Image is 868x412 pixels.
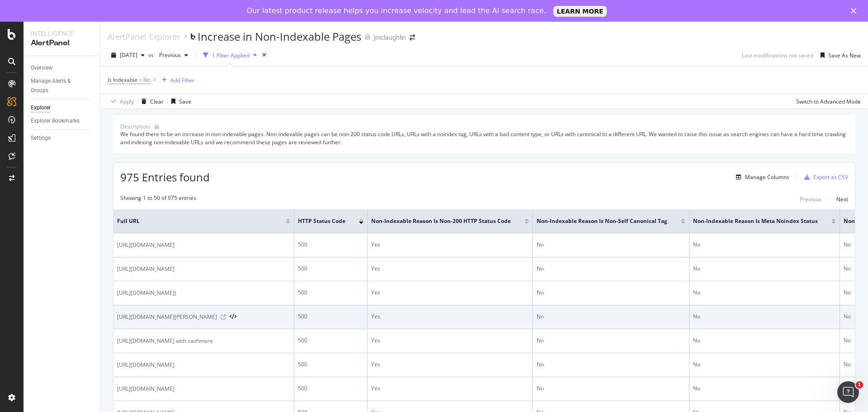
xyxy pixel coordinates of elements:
div: Clear [150,98,164,105]
div: 500 [298,265,363,273]
button: Previous [156,48,192,62]
span: vs [148,51,156,59]
button: Save [168,94,191,109]
div: 500 [298,289,363,297]
span: No [143,74,151,86]
div: Description: [120,123,151,130]
a: LEARN MORE [553,6,607,17]
div: Export as CSV [813,173,848,181]
div: Yes [371,289,529,297]
div: No [693,360,836,369]
div: Yes [371,241,529,249]
div: Apply [120,98,134,105]
div: Explorer Bookmarks [31,116,80,126]
button: Export as CSV [801,170,848,185]
button: 1 Filter Applied [199,48,260,62]
a: Overview [31,63,94,73]
button: Apply [108,94,134,109]
span: = [139,76,142,84]
div: 500 [298,241,363,249]
button: Switch to Advanced Mode [793,94,861,109]
button: Previous [800,194,821,205]
span: [URL][DOMAIN_NAME] [117,360,175,369]
a: Explorer Bookmarks [31,116,94,126]
div: Save As New [828,52,861,59]
div: Yes [371,265,529,273]
span: Previous [156,51,181,59]
div: 500 [298,336,363,345]
div: arrow-right-arrow-left [410,34,415,41]
div: No [537,360,685,369]
span: Non-Indexable Reason is Non-Self Canonical Tag [537,217,667,225]
div: No [693,289,836,297]
div: Overview [31,63,52,73]
div: 500 [298,313,363,321]
span: [URL][DOMAIN_NAME] with cashmere [117,336,213,346]
span: Non-Indexable Reason is Meta noindex Status [693,217,818,225]
button: View HTML Source [230,314,236,320]
span: 975 Entries found [120,170,210,185]
div: No [537,384,685,393]
div: Next [836,195,848,203]
button: [DATE] [108,48,148,62]
div: No [537,313,685,321]
div: Intelligence [31,29,93,38]
div: Manage Alerts & Groups [31,76,85,95]
div: Increase in Non-Indexable Pages [198,29,361,44]
span: Full URL [117,217,272,225]
div: Yes [371,384,529,393]
iframe: Intercom live chat [837,381,859,403]
div: jmclaughlin [374,33,406,42]
div: No [693,313,836,321]
div: 500 [298,384,363,393]
div: No [693,241,836,249]
div: Yes [371,336,529,345]
div: No [537,265,685,273]
div: 500 [298,360,363,369]
div: Save [179,98,191,105]
div: Yes [371,360,529,369]
span: [URL][DOMAIN_NAME] [117,384,175,393]
div: Yes [371,313,529,321]
span: HTTP Status Code [298,217,345,225]
button: Next [836,194,848,205]
button: Manage Columns [732,172,789,183]
button: Save As New [817,48,861,62]
span: [URL][DOMAIN_NAME][PERSON_NAME] [117,313,217,322]
span: 2025 Aug. 28th [120,51,137,59]
div: No [537,336,685,345]
div: AlertPanel [31,38,93,48]
div: Our latest product release helps you increase velocity and lead the AI search race. [247,6,546,15]
span: [URL][DOMAIN_NAME] [117,241,175,250]
span: [URL][DOMAIN_NAME]) [117,289,176,298]
a: Settings [31,133,94,143]
button: Clear [138,94,164,109]
div: Close [851,8,860,14]
div: No [693,384,836,393]
div: Switch to Advanced Mode [796,98,861,105]
div: No [693,265,836,273]
div: No [537,241,685,249]
span: Is Indexable [108,76,137,84]
div: Last modifications not saved [742,52,813,59]
a: Manage Alerts & Groups [31,76,94,95]
span: Non-Indexable Reason is Non-200 HTTP Status Code [371,217,511,225]
button: Add Filter [158,75,194,85]
a: Explorer [31,103,94,113]
div: Add Filter [170,76,194,84]
span: [URL][DOMAIN_NAME] [117,265,175,274]
span: 1 [856,381,863,388]
div: times [260,51,268,60]
div: Showing 1 to 50 of 975 entries [120,194,196,205]
div: No [537,289,685,297]
div: Explorer [31,103,51,113]
div: 1 Filter Applied [212,52,250,59]
div: We found there to be an increase in non-indexable pages. Non-indexable pages can be non-200 statu... [120,130,848,146]
div: Settings [31,133,51,143]
a: AlertPanel Explorer [108,32,180,42]
div: Previous [800,195,821,203]
div: No [693,336,836,345]
div: Manage Columns [745,173,789,181]
a: Visit Online Page [221,314,226,320]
